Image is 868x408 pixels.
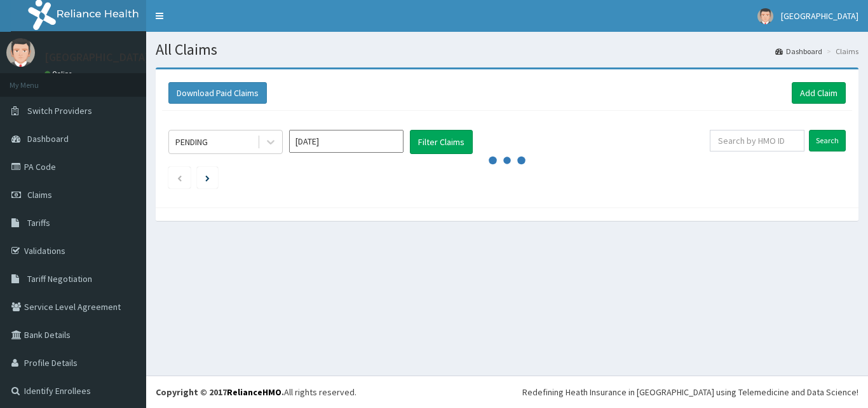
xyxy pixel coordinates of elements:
div: PENDING [175,136,208,148]
span: Tariffs [27,217,50,229]
span: Switch Providers [27,105,92,116]
h1: All Claims [156,41,858,58]
a: Dashboard [775,46,822,57]
input: Select Month and Year [289,130,403,153]
a: Previous page [177,172,182,183]
img: User Image [6,38,35,67]
span: Dashboard [27,133,69,144]
span: [GEOGRAPHIC_DATA] [781,10,858,22]
strong: Copyright © 2017 . [156,386,284,398]
footer: All rights reserved. [146,376,868,408]
input: Search by HMO ID [710,130,804,151]
svg: audio-loading [488,141,526,179]
a: Add Claim [792,82,846,104]
span: Tariff Negotiation [27,273,92,285]
button: Filter Claims [410,130,473,154]
input: Search [809,130,846,151]
a: RelianceHMO [227,386,281,398]
button: Download Paid Claims [168,82,267,104]
a: Online [44,69,75,78]
a: Next page [205,172,210,183]
div: Redefining Heath Insurance in [GEOGRAPHIC_DATA] using Telemedicine and Data Science! [522,386,858,398]
p: [GEOGRAPHIC_DATA] [44,52,149,63]
li: Claims [824,46,858,57]
span: Claims [27,189,52,200]
img: User Image [757,8,773,24]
